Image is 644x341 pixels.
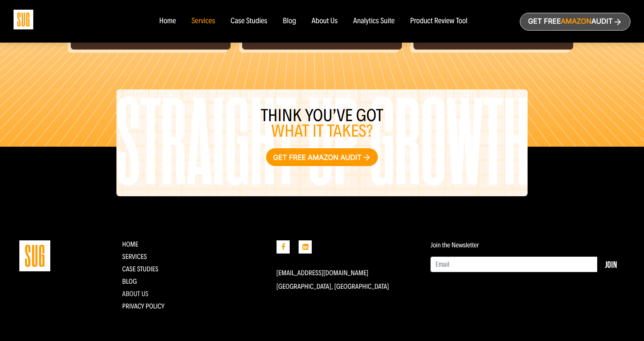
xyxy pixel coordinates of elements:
[122,290,149,298] a: About Us
[430,257,598,272] input: Email
[312,17,338,26] a: About Us
[14,10,33,29] img: Sug
[19,240,50,271] img: Straight Up Growth
[597,257,625,272] button: Join
[231,17,267,26] a: Case Studies
[122,277,137,286] a: Blog
[520,13,630,31] a: Get freeAmazonAudit
[561,17,591,26] span: Amazon
[277,283,419,290] p: [GEOGRAPHIC_DATA], [GEOGRAPHIC_DATA]
[266,148,378,166] a: Get free Amazon audit
[283,17,296,26] a: Blog
[353,17,395,26] a: Analytics Suite
[271,121,373,141] span: what it takes?
[410,17,467,26] a: Product Review Tool
[122,302,165,310] a: Privacy Policy
[159,17,176,26] a: Home
[122,240,138,248] a: Home
[191,17,215,26] a: Services
[116,108,528,139] h3: Think you’ve got
[430,241,479,249] label: Join the Newsletter
[122,252,147,261] a: Services
[122,265,159,273] a: CASE STUDIES
[277,269,369,277] a: [EMAIL_ADDRESS][DOMAIN_NAME]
